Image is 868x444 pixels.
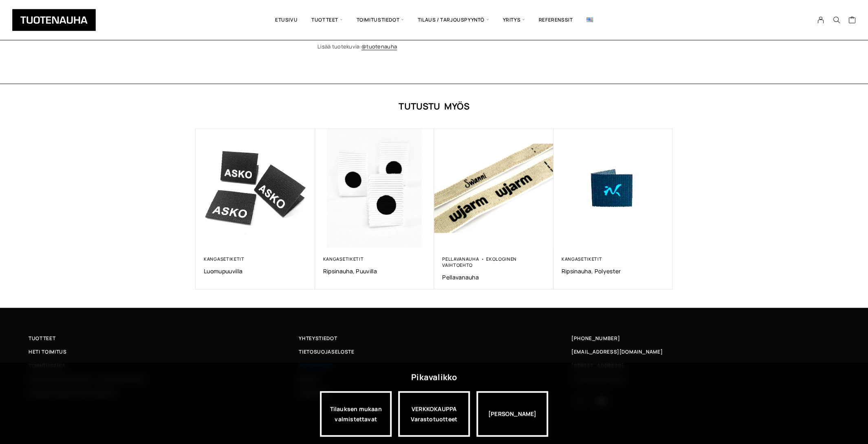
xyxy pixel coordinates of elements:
[442,256,517,268] a: Ekologinen vaihtoehto
[268,6,304,34] a: Etusivu
[196,100,672,112] div: Tutustu myös
[299,334,337,343] span: Yhteystiedot
[204,256,245,262] a: Kangasetiketit
[411,370,457,385] div: Pikavalikko
[398,391,470,437] div: VERKKOKAUPPA Varastotuotteet
[349,6,410,34] span: Toimitustiedot
[442,256,479,262] a: Pellavanauha
[299,347,569,356] a: Tietosuojaseloste
[29,347,67,356] span: Heti toimitus
[320,391,392,437] a: Tilauksen mukaan valmistettavat
[12,9,96,31] img: Tuotenauha Oy
[299,347,354,356] span: Tietosuojaseloste
[204,267,307,275] a: Luomupuuvilla
[442,273,545,281] a: Pellavanauha
[848,16,856,26] a: Cart
[29,347,299,356] a: Heti toimitus
[361,43,397,50] a: @tuotenauha
[29,334,299,343] a: Tuotteet
[304,6,349,34] span: Tuotteet
[398,391,470,437] a: VERKKOKAUPPAVarastotuotteet
[323,256,364,262] a: Kangasetiketit
[586,18,593,22] img: English
[532,6,580,34] a: Referenssit
[317,42,551,51] p: Lisää tuotekuvia:
[299,334,569,343] a: Yhteystiedot
[496,6,531,34] span: Yritys
[29,334,55,343] span: Tuotteet
[828,16,844,24] button: Search
[571,347,663,356] a: [EMAIL_ADDRESS][DOMAIN_NAME]
[571,334,620,343] a: [PHONE_NUMBER]
[813,16,829,24] a: My Account
[299,361,569,370] a: Referenssit
[29,361,299,370] a: Toimitusaika
[29,361,66,370] span: Toimitusaika
[476,391,548,437] div: [PERSON_NAME]
[299,361,333,370] span: Referenssit
[323,267,426,275] a: Ripsinauha, puuvilla
[562,267,665,275] a: Ripsinauha, polyester
[411,6,496,34] span: Tilaus / Tarjouspyyntö
[571,361,623,370] span: [STREET_ADDRESS]
[562,256,602,262] a: Kangasetiketit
